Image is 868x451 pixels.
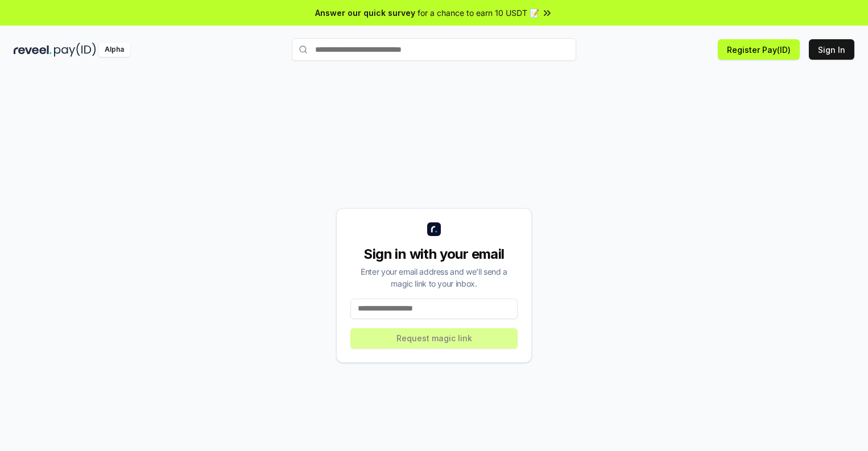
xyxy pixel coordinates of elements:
span: for a chance to earn 10 USDT 📝 [418,7,539,19]
span: Answer our quick survey [315,7,415,19]
button: Sign In [809,39,854,60]
div: Alpha [98,43,130,57]
button: Register Pay(ID) [718,39,800,60]
img: reveel_dark [14,43,52,57]
img: pay_id [54,43,96,57]
img: logo_small [427,222,441,236]
div: Sign in with your email [350,245,518,263]
div: Enter your email address and we’ll send a magic link to your inbox. [350,266,518,289]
